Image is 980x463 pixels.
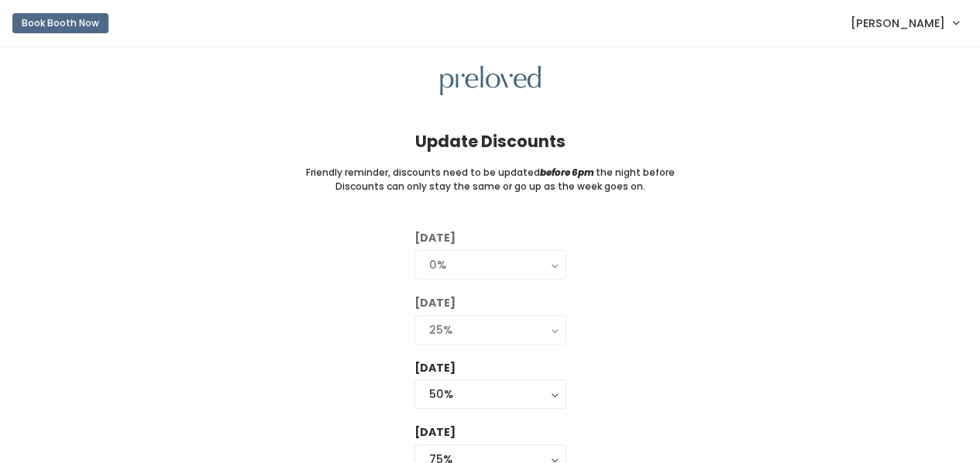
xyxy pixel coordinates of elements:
small: Friendly reminder, discounts need to be updated the night before [306,166,675,180]
i: before 6pm [540,166,594,179]
div: 50% [429,386,552,403]
a: [PERSON_NAME] [835,6,974,39]
button: 50% [414,379,566,409]
button: 0% [414,250,566,280]
label: [DATE] [414,360,456,376]
label: [DATE] [414,424,456,441]
small: Discounts can only stay the same or go up as the week goes on. [335,180,645,194]
div: 25% [429,321,552,338]
label: [DATE] [414,230,456,246]
a: Book Booth Now [12,6,108,40]
button: 25% [414,315,566,345]
span: [PERSON_NAME] [851,15,945,32]
h4: Update Discounts [415,132,566,150]
img: preloved logo [440,66,541,96]
div: 0% [429,256,552,273]
label: [DATE] [414,295,456,311]
button: Book Booth Now [12,13,108,33]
